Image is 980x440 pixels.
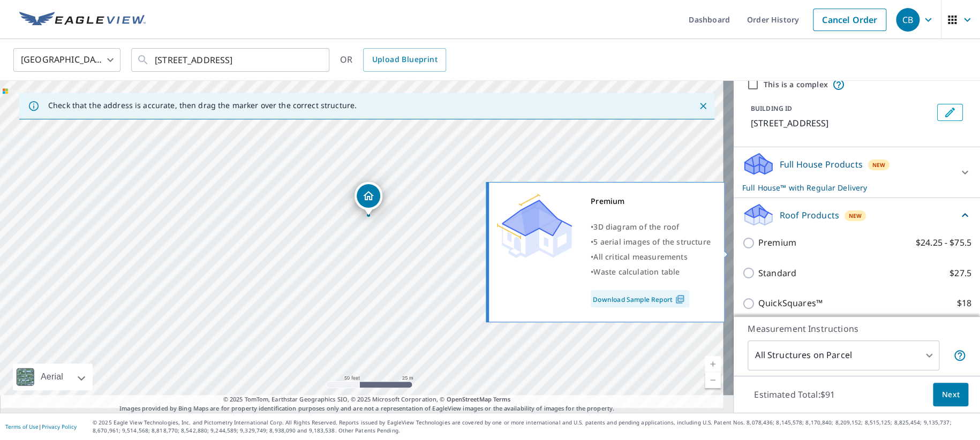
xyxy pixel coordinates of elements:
p: Standard [758,267,796,280]
div: • [591,264,711,279]
img: Premium [497,194,572,258]
div: [GEOGRAPHIC_DATA] [13,45,120,75]
div: All Structures on Parcel [748,340,939,370]
span: Your report will include each building or structure inside the parcel boundary. In some cases, du... [953,349,966,362]
a: Terms of Use [5,423,39,430]
a: Current Level 19, Zoom In [705,356,721,372]
p: Full House Products [780,158,863,171]
p: [STREET_ADDRESS] [751,117,933,130]
span: Next [941,388,960,401]
div: • [591,249,711,264]
div: Aerial [37,363,66,390]
div: Roof ProductsNew [742,202,971,227]
input: Search by address or latitude-longitude [155,45,307,75]
p: $27.5 [949,267,971,280]
span: Upload Blueprint [372,53,437,66]
p: Check that the address is accurate, then drag the marker over the correct structure. [48,101,357,110]
div: Dropped pin, building 1, Residential property, 16972 Lakeway Cir Flint, TX 75762 [355,182,382,215]
div: • [591,219,711,234]
span: Waste calculation table [593,267,680,277]
p: Roof Products [780,209,839,222]
button: Edit building 1 [937,104,963,121]
div: Full House ProductsNewFull House™ with Regular Delivery [742,151,971,193]
p: Premium [758,236,796,249]
div: OR [340,48,446,72]
p: Measurement Instructions [748,322,966,335]
div: Aerial [13,363,93,390]
p: | [5,423,77,430]
button: Close [696,99,710,113]
a: Current Level 19, Zoom Out [705,372,721,388]
p: Estimated Total: $91 [745,383,843,406]
p: BUILDING ID [751,104,792,113]
span: 3D diagram of the roof [593,222,679,232]
p: QuickSquares™ [758,297,823,310]
a: Privacy Policy [42,423,77,430]
span: New [872,161,886,169]
img: Pdf Icon [673,294,687,304]
img: EV Logo [19,12,146,28]
button: Next [933,383,968,407]
a: OpenStreetMap [446,395,491,403]
a: Terms [493,395,511,403]
label: This is a complex [764,79,828,90]
div: CB [896,8,919,32]
span: All critical measurements [593,252,687,262]
div: Premium [591,194,711,209]
p: $18 [957,297,971,310]
div: • [591,234,711,249]
p: © 2025 Eagle View Technologies, Inc. and Pictometry International Corp. All Rights Reserved. Repo... [93,419,975,435]
span: 5 aerial images of the structure [593,237,710,247]
a: Upload Blueprint [363,48,446,72]
a: Cancel Order [813,9,886,31]
a: Download Sample Report [591,290,689,307]
span: © 2025 TomTom, Earthstar Geographics SIO, © 2025 Microsoft Corporation, © [223,395,511,404]
span: New [849,211,862,220]
p: Full House™ with Regular Delivery [742,182,952,193]
p: $24.25 - $75.5 [916,236,971,249]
